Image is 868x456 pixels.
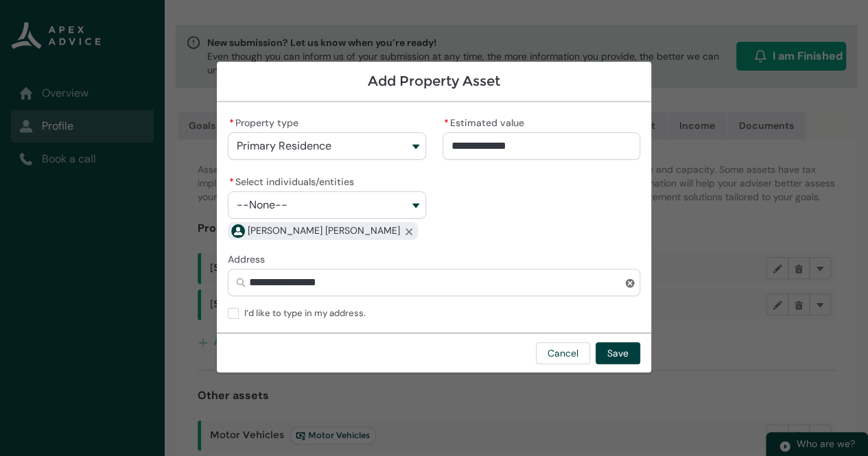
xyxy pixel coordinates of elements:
[237,140,331,152] span: Primary Residence
[228,250,270,266] label: Address
[237,199,288,211] span: --None--
[400,222,418,240] button: Remove Trevor Scott Newman
[248,224,400,238] span: Trevor Scott Newman
[444,117,449,129] abbr: required
[228,191,425,219] button: Select individuals/entities
[244,304,371,319] span: I’d like to type in my address.
[228,73,640,90] h1: Add Property Asset
[443,113,530,130] label: Estimated value
[596,342,640,364] button: Save
[228,132,425,160] button: Property type
[228,113,304,130] label: Property type
[228,172,360,189] label: Select individuals/entities
[229,176,234,188] abbr: required
[536,342,590,364] button: Cancel
[229,117,234,129] abbr: required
